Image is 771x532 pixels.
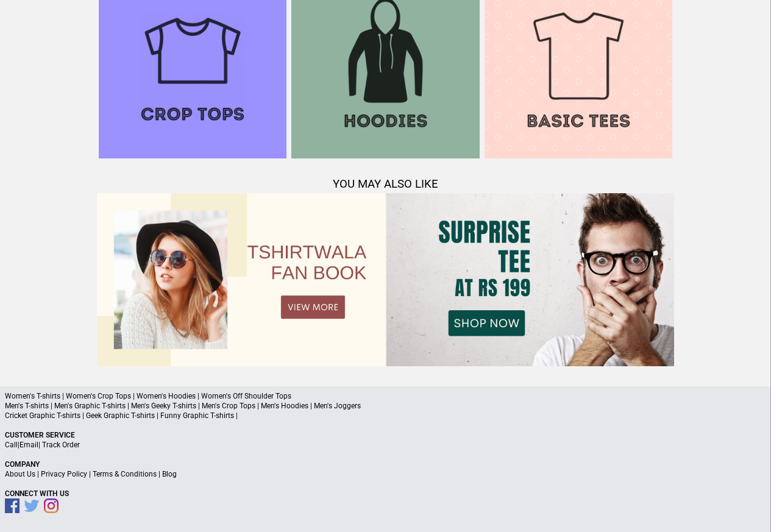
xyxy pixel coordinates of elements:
[5,469,766,479] p: | | |
[5,411,766,420] p: Cricket Graphic T-shirts | Geek Graphic T-shirts | Funny Graphic T-shirts |
[5,440,766,450] p: | |
[5,470,35,478] a: About Us
[5,459,766,469] p: Company
[333,177,438,191] span: YOU MAY ALSO LIKE
[20,441,38,449] a: Email
[93,470,157,478] a: Terms & Conditions
[42,441,80,449] a: Track Order
[5,391,766,401] p: Women's T-shirts | Women's Crop Tops | Women's Hoodies | Women's Off Shoulder Tops
[5,430,766,440] p: Customer Service
[5,489,766,498] p: Connect With Us
[162,470,177,478] a: Blog
[5,441,18,449] a: Call
[5,401,766,411] p: Men's T-shirts | Men's Graphic T-shirts | Men's Geeky T-shirts | Men's Crop Tops | Men's Hoodies ...
[41,470,87,478] a: Privacy Policy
